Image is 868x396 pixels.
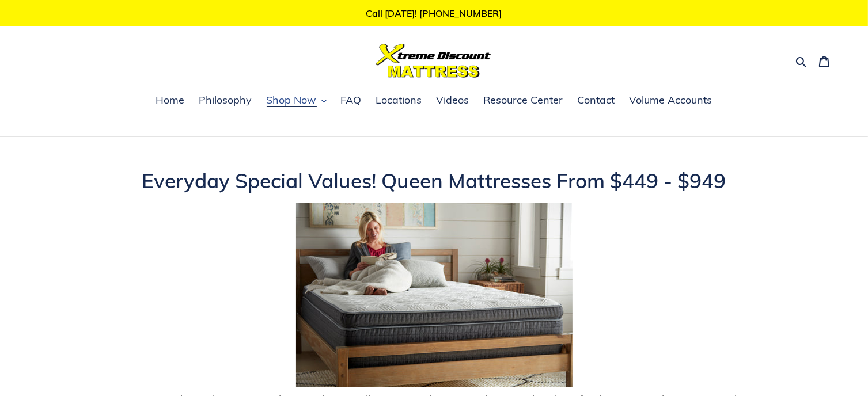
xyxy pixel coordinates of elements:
span: Contact [578,93,615,107]
span: Resource Center [484,93,563,107]
a: Philosophy [194,92,258,109]
a: Locations [370,92,428,109]
span: Home [156,93,185,107]
span: Volume Accounts [630,93,712,107]
span: Everyday Special Values! Queen Mattresses From $449 - $949 [142,168,726,193]
a: Videos [431,92,475,109]
img: Xtreme Discount Mattress [376,44,491,78]
a: Home [150,92,191,109]
button: Shop Now [261,92,332,109]
a: FAQ [335,92,367,109]
a: Resource Center [478,92,569,109]
span: Videos [437,93,469,107]
span: Shop Now [267,93,317,107]
a: Volume Accounts [624,92,718,109]
span: Philosophy [199,93,252,107]
span: FAQ [341,93,362,107]
span: Locations [376,93,422,107]
a: Contact [572,92,621,109]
